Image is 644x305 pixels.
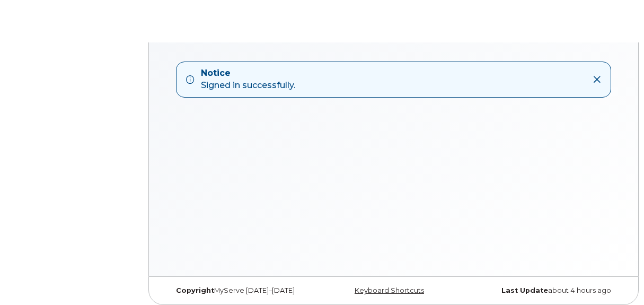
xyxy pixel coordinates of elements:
[176,286,214,294] strong: Copyright
[355,286,424,294] a: Keyboard Shortcuts
[201,67,295,92] div: Signed in successfully.
[501,286,548,294] strong: Last Update
[469,286,619,295] div: about 4 hours ago
[168,286,319,295] div: MyServe [DATE]–[DATE]
[201,67,295,80] strong: Notice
